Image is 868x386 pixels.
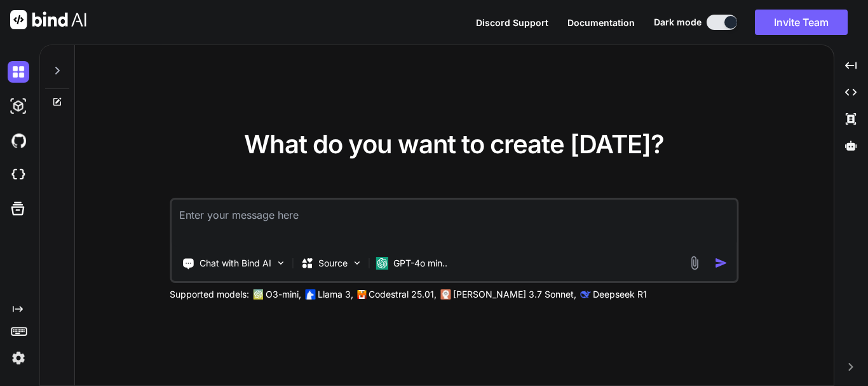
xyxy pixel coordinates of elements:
span: Documentation [567,17,635,28]
p: [PERSON_NAME] 3.7 Sonnet, [453,288,576,301]
img: settings [8,347,29,369]
img: cloudideIcon [8,164,29,186]
span: Dark mode [654,16,702,29]
img: icon [714,256,728,270]
img: darkChat [8,61,29,83]
img: Llama2 [305,289,315,300]
span: Discord Support [476,17,548,28]
button: Invite Team [755,10,848,35]
p: O3-mini, [266,288,301,301]
p: Codestral 25.01, [369,288,437,301]
img: claude [580,289,590,300]
p: Supported models: [170,288,249,301]
img: Pick Models [351,258,362,268]
button: Discord Support [476,16,548,29]
img: attachment [687,256,702,270]
button: Documentation [567,16,635,29]
img: GPT-4 [253,289,263,300]
p: Deepseek R1 [593,288,647,301]
p: Llama 3, [318,288,353,301]
img: Pick Tools [275,258,286,268]
img: claude [440,289,451,300]
img: Bind AI [10,10,86,29]
p: Chat with Bind AI [200,257,271,270]
p: Source [318,257,348,270]
img: darkAi-studio [8,95,29,117]
img: Mistral-AI [357,290,366,299]
img: githubDark [8,130,29,151]
p: GPT-4o min.. [393,257,447,270]
span: What do you want to create [DATE]? [244,128,664,160]
img: GPT-4o mini [376,257,388,270]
